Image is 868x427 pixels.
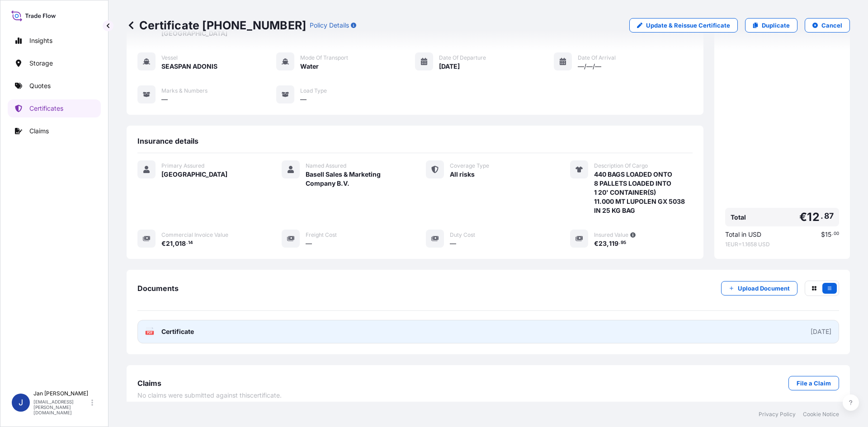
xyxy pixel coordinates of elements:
span: 018 [175,240,186,247]
span: 14 [188,241,193,244]
p: Quotes [29,81,51,90]
span: Insured Value [594,231,628,239]
a: Insights [8,32,101,50]
span: 15 [825,231,831,238]
span: Commercial Invoice Value [161,231,228,239]
p: Claims [29,127,49,136]
p: Jan [PERSON_NAME] [33,390,90,397]
span: 21 [166,240,173,247]
span: Certificate [161,327,194,336]
span: 440 BAGS LOADED ONTO 8 PALLETS LOADED INTO 1 20' CONTAINER(S) 11.000 MT LUPOLEN GX 5038 IN 25 KG BAG [594,170,693,215]
p: File a Claim [797,379,831,388]
span: 23 [599,240,607,247]
p: Certificates [29,104,63,113]
a: Update & Reissue Certificate [629,18,738,33]
div: [DATE] [811,327,831,336]
span: € [161,240,166,247]
a: Claims [8,122,101,140]
span: 00 [834,232,839,235]
a: File a Claim [788,376,839,390]
span: Freight Cost [306,231,337,239]
span: Description Of Cargo [594,162,648,169]
span: All risks [450,170,475,179]
span: . [186,241,188,244]
span: Vessel [161,54,178,61]
span: No claims were submitted against this certificate . [137,391,282,400]
p: Update & Reissue Certificate [646,21,730,30]
span: Total in USD [725,230,761,239]
span: SEASPAN ADONIS [161,62,217,71]
p: Duplicate [762,21,790,30]
span: J [19,398,23,407]
p: Storage [29,59,53,68]
span: . [619,241,620,244]
span: Date of Departure [439,54,486,61]
span: — [306,239,312,248]
text: PDF [147,331,153,334]
span: 1 EUR = 1.1658 USD [725,241,839,248]
a: Cookie Notice [803,411,839,418]
span: Marks & Numbers [161,87,208,94]
p: Certificate [PHONE_NUMBER] [127,18,306,33]
span: [DATE] [439,62,460,71]
p: [EMAIL_ADDRESS][PERSON_NAME][DOMAIN_NAME] [33,399,90,415]
a: Privacy Policy [759,411,796,418]
span: , [607,240,609,247]
span: Duty Cost [450,231,475,239]
span: —/—/— [578,62,601,71]
span: Mode of Transport [300,54,348,61]
button: Cancel [805,18,850,33]
span: Date of Arrival [578,54,616,61]
button: Upload Document [721,281,797,296]
span: 119 [609,240,618,247]
p: Policy Details [310,21,349,30]
span: Water [300,62,319,71]
span: — [300,95,307,104]
a: PDFCertificate[DATE] [137,320,839,343]
a: Certificates [8,99,101,117]
span: Total [731,213,746,222]
span: Basell Sales & Marketing Company B.V. [306,170,404,188]
span: . [832,232,833,235]
span: . [821,213,823,219]
span: € [594,240,599,247]
p: Insights [29,36,52,45]
span: 95 [621,241,626,244]
span: Primary Assured [161,162,204,169]
span: $ [821,231,825,238]
p: Upload Document [738,284,790,293]
span: 12 [807,211,819,223]
span: Load Type [300,87,327,94]
span: Coverage Type [450,162,489,169]
span: Insurance details [137,136,198,145]
span: , [173,240,175,247]
a: Storage [8,54,101,72]
span: Documents [137,284,179,293]
a: Quotes [8,77,101,95]
span: € [799,211,807,223]
span: — [450,239,456,248]
a: Duplicate [745,18,797,33]
span: 87 [824,213,834,219]
span: [GEOGRAPHIC_DATA] [161,170,227,179]
span: — [161,95,168,104]
span: Named Assured [306,162,346,169]
p: Cancel [821,21,842,30]
span: Claims [137,379,161,388]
